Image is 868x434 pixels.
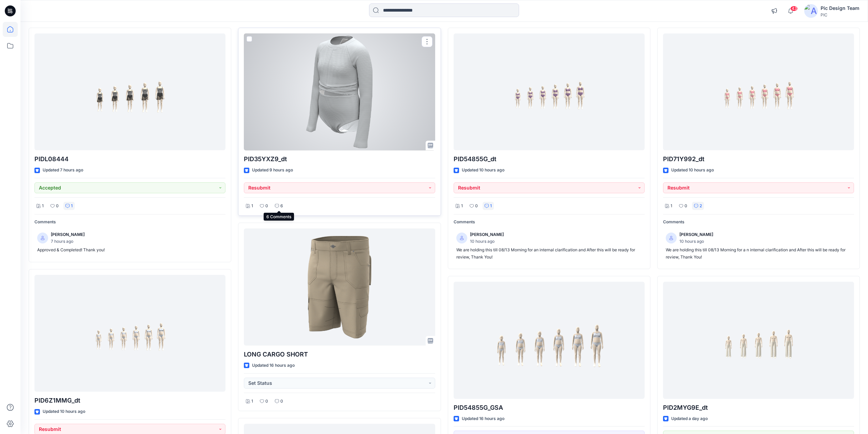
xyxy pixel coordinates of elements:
p: 0 [685,202,687,210]
a: PID54855G_dt [454,33,645,151]
p: Comments [663,219,854,226]
p: 1 [42,202,44,210]
p: [PERSON_NAME] [679,231,713,238]
p: 1 [671,202,672,210]
p: PID2MYG9E_dt [663,403,854,412]
a: PID71Y992_dt [663,33,854,151]
p: 1 [461,202,463,210]
p: Updated 10 hours ago [43,408,85,415]
img: avatar [804,4,818,18]
p: 6 [280,202,283,210]
a: LONG CARGO SHORT [244,228,435,346]
p: Updated 16 hours ago [252,362,295,369]
p: 1 [490,202,492,210]
p: LONG CARGO SHORT [244,350,435,359]
p: 0 [265,398,268,405]
p: We are holding this till 08/13 Morning for an internal clarification and After this will be ready... [456,247,642,261]
p: 0 [56,202,59,210]
p: PID35YXZ9_dt [244,154,435,164]
p: 1 [251,398,253,405]
span: 43 [790,6,798,11]
a: PIDL08444 [34,33,225,151]
svg: avatar [41,236,45,240]
p: 1 [71,202,73,210]
svg: avatar [460,236,464,240]
div: Pic Design Team [821,4,859,12]
a: [PERSON_NAME]10 hours agoWe are holding this till 08/13 Morning for an internal clarification and... [454,228,645,263]
p: 7 hours ago [51,238,85,245]
p: PID6Z1MMG_dt [34,396,225,405]
p: Updated 10 hours ago [462,167,504,174]
p: [PERSON_NAME] [470,231,504,238]
p: PIDL08444 [34,154,225,164]
p: 10 hours ago [679,238,713,245]
a: PID35YXZ9_dt [244,33,435,151]
p: 0 [475,202,478,210]
p: 0 [265,202,268,210]
p: We are holding this till 08/13 Morning for a n internal clarification and After this will be read... [666,247,851,261]
p: Updated a day ago [671,415,708,422]
p: Updated 10 hours ago [671,167,714,174]
p: Updated 16 hours ago [462,415,504,422]
p: Approved & Completed! Thank you! [37,247,223,254]
p: 2 [700,202,702,210]
a: PID54855G_GSA [454,282,645,399]
p: 10 hours ago [470,238,504,245]
p: 1 [251,202,253,210]
p: PID54855G_dt [454,154,645,164]
p: 0 [280,398,283,405]
p: PID54855G_GSA [454,403,645,412]
p: PID71Y992_dt [663,154,854,164]
p: Updated 9 hours ago [252,167,293,174]
p: Comments [34,219,225,226]
svg: avatar [669,236,673,240]
div: PIC [821,12,859,17]
a: PID6Z1MMG_dt [34,275,225,392]
a: [PERSON_NAME]10 hours agoWe are holding this till 08/13 Morning for a n internal clarification an... [663,228,854,263]
p: Updated 7 hours ago [43,167,83,174]
p: [PERSON_NAME] [51,231,85,238]
a: [PERSON_NAME]7 hours agoApproved & Completed! Thank you! [34,228,225,256]
p: Comments [454,219,645,226]
a: PID2MYG9E_dt [663,282,854,399]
